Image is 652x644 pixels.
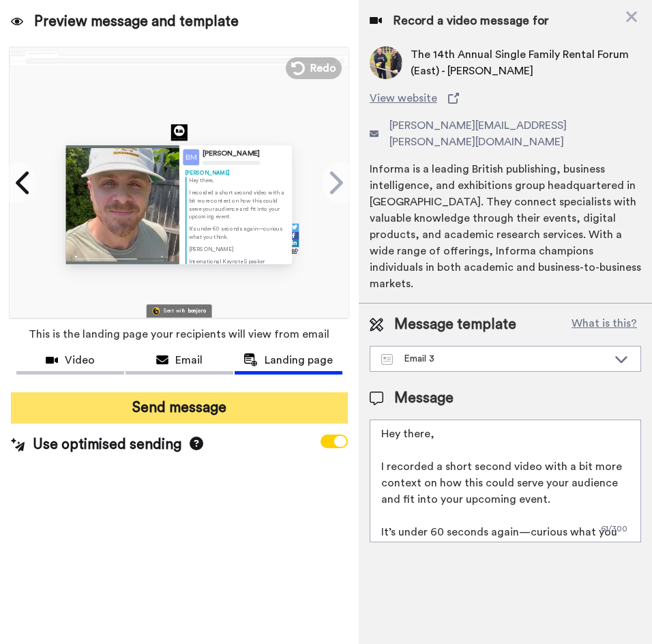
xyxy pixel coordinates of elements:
span: Email [175,352,203,368]
a: View website [370,90,641,106]
div: [PERSON_NAME] [203,149,260,158]
img: Message-temps.svg [381,354,393,365]
div: Sent with [164,308,186,313]
div: Email 3 [381,352,608,366]
div: Informa is a leading British publishing, business intelligence, and exhibitions group headquarter... [370,161,641,292]
textarea: Hey there, I recorded a short second video with a bit more context on how this could serve your a... [370,420,641,542]
span: [PERSON_NAME][EMAIL_ADDRESS][PERSON_NAME][DOMAIN_NAME] [389,117,641,150]
span: View website [370,90,437,106]
img: player-controls-full.svg [66,250,179,263]
button: What is this? [567,314,641,335]
p: It’s under 60 seconds again—curious what you think. [189,225,286,241]
span: Use optimised sending [33,435,181,455]
span: Message template [394,314,516,335]
div: bonjoro [188,308,206,313]
div: [PERSON_NAME] [186,169,286,176]
p: International Keynote Speaker [189,258,286,265]
span: This is the landing page your recipients will view from email [29,319,329,349]
span: Landing page [265,352,333,368]
p: Hey there, [189,177,286,184]
img: 9aaa35dd-e811-408d-a91b-da8cfa8d70bc [171,124,188,141]
img: Profile Image [183,149,199,165]
p: [PERSON_NAME] [189,245,286,252]
p: I recorded a short second video with a bit more context on how this could serve your audience and... [189,189,286,220]
span: Message [394,388,454,409]
button: Send message [11,392,348,424]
